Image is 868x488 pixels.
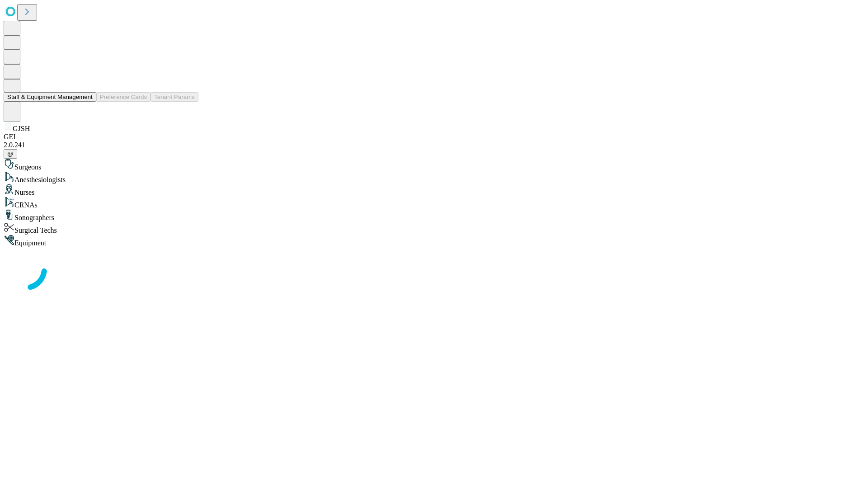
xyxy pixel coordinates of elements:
[4,159,864,171] div: Surgeons
[4,149,17,159] button: @
[4,235,864,247] div: Equipment
[4,171,864,184] div: Anesthesiologists
[151,92,198,102] button: Tenant Params
[13,125,30,132] span: GJSH
[4,197,864,209] div: CRNAs
[96,92,151,102] button: Preference Cards
[4,92,96,102] button: Staff & Equipment Management
[4,209,864,222] div: Sonographers
[4,184,864,197] div: Nurses
[4,222,864,235] div: Surgical Techs
[4,141,864,149] div: 2.0.241
[7,150,14,157] span: @
[4,133,864,141] div: GEI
